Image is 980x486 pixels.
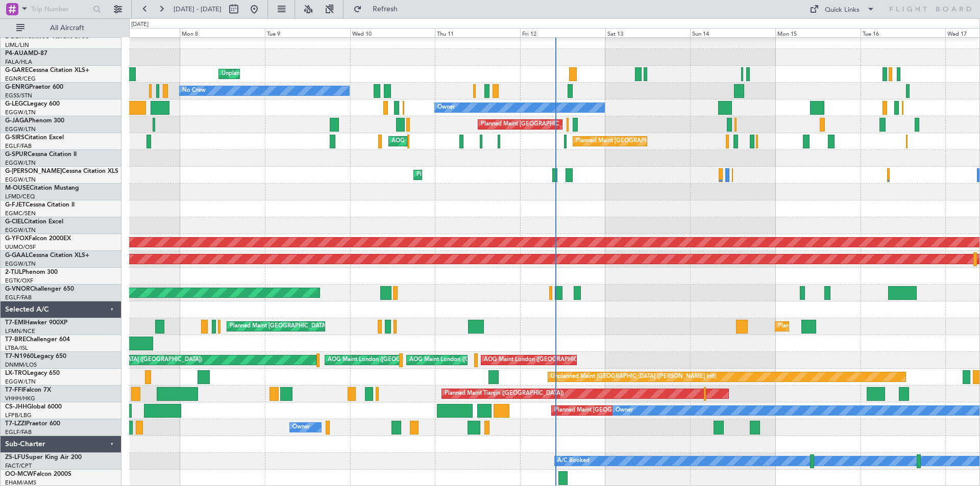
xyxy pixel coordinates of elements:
a: G-SPURCessna Citation II [5,151,77,158]
div: Planned Maint [GEOGRAPHIC_DATA] ([GEOGRAPHIC_DATA]) [416,167,577,183]
span: T7-BRE [5,337,26,343]
span: T7-LZZI [5,421,26,427]
span: G-VNOR [5,286,30,292]
a: EGTK/OXF [5,277,33,285]
a: G-SIRSCitation Excel [5,135,64,141]
a: EGLF/FAB [5,428,32,436]
div: Sun 7 [95,28,180,37]
a: EGSS/STN [5,92,32,99]
div: Planned Maint [GEOGRAPHIC_DATA] ([GEOGRAPHIC_DATA]) [576,134,737,149]
a: DNMM/LOS [5,361,37,369]
div: Unplanned Maint [GEOGRAPHIC_DATA] ([PERSON_NAME] Intl) [551,369,716,385]
button: Refresh [349,1,410,17]
span: 2-TIJL [5,269,22,275]
a: 2-TIJLPhenom 300 [5,269,58,275]
span: G-YFOX [5,236,29,242]
a: T7-EMIHawker 900XP [5,320,67,326]
div: AOG Maint London ([GEOGRAPHIC_DATA]) [484,352,598,368]
span: All Aircraft [27,24,108,32]
div: Planned Maint [GEOGRAPHIC_DATA] [230,319,327,334]
a: EGLF/FAB [5,294,32,301]
span: LX-TRO [5,370,27,376]
span: G-LEGC [5,101,27,107]
a: UUMO/OSF [5,243,36,251]
a: LIML/LIN [5,41,29,49]
a: EGGW/LTN [5,378,36,386]
span: G-SPUR [5,151,28,158]
span: OO-MCW [5,471,33,477]
div: Tue 16 [861,28,946,37]
a: EGGW/LTN [5,226,36,234]
a: EGGW/LTN [5,159,36,167]
div: Quick Links [825,5,860,15]
span: M-OUSE [5,185,30,191]
span: ZS-LFU [5,454,26,461]
a: LFMD/CEQ [5,193,35,200]
div: Thu 11 [435,28,520,37]
div: Sat 13 [605,28,691,37]
a: T7-FFIFalcon 7X [5,387,51,393]
a: G-GAALCessna Citation XLS+ [5,252,89,259]
a: FACT/CPT [5,462,32,470]
a: OO-MCWFalcon 2000S [5,471,71,477]
div: AOG Maint [PERSON_NAME] [391,134,469,149]
span: CS-JHH [5,404,27,410]
input: Trip Number [31,2,90,17]
span: G-JAGA [5,118,29,124]
a: T7-BREChallenger 604 [5,337,70,343]
div: [DATE] [131,20,149,29]
div: A/C Booked [557,453,590,469]
div: Wed 10 [350,28,435,37]
div: Owner [292,420,310,435]
a: EGGW/LTN [5,176,36,184]
a: LTBA/ISL [5,344,28,352]
a: G-ENRGPraetor 600 [5,84,63,90]
a: G-LEGCLegacy 600 [5,101,60,107]
a: EGGW/LTN [5,125,36,133]
span: T7-N1960 [5,353,34,360]
button: Quick Links [804,1,880,17]
span: T7-FFI [5,387,23,393]
a: VHHH/HKG [5,395,35,402]
div: AOG Maint London ([GEOGRAPHIC_DATA]) [328,352,442,368]
a: T7-LZZIPraetor 600 [5,421,60,427]
a: LX-TROLegacy 650 [5,370,60,376]
span: P4-AUA [5,50,28,57]
button: All Aircraft [11,20,111,36]
a: G-JAGAPhenom 300 [5,118,64,124]
div: No Crew [182,83,206,98]
a: CS-JHHGlobal 6000 [5,404,62,410]
a: EGLF/FAB [5,142,32,150]
a: T7-N1960Legacy 650 [5,353,66,360]
div: Planned Maint [GEOGRAPHIC_DATA] ([GEOGRAPHIC_DATA]) [554,403,715,418]
a: G-YFOXFalcon 2000EX [5,236,71,242]
div: Sun 14 [690,28,775,37]
a: EGGW/LTN [5,109,36,116]
div: Planned Maint [GEOGRAPHIC_DATA] [778,319,875,334]
div: Unplanned Maint [PERSON_NAME] [222,66,314,82]
div: Owner [616,403,633,418]
span: G-GARE [5,67,29,73]
div: AOG Maint London ([GEOGRAPHIC_DATA]) [409,352,524,368]
div: Owner [437,100,455,115]
div: Tue 9 [265,28,350,37]
a: G-VNORChallenger 650 [5,286,74,292]
a: EGMC/SEN [5,210,36,217]
a: ZS-LFUSuper King Air 200 [5,454,82,461]
a: EGGW/LTN [5,260,36,268]
a: M-OUSECitation Mustang [5,185,79,191]
span: T7-EMI [5,320,25,326]
a: P4-AUAMD-87 [5,50,47,57]
a: G-GARECessna Citation XLS+ [5,67,89,73]
span: Refresh [364,6,407,13]
a: G-CIELCitation Excel [5,219,63,225]
a: LFPB/LBG [5,412,32,419]
a: FALA/HLA [5,58,32,66]
span: G-[PERSON_NAME] [5,168,62,174]
span: G-ENRG [5,84,29,90]
span: G-FJET [5,202,26,208]
a: G-[PERSON_NAME]Cessna Citation XLS [5,168,118,174]
div: Mon 8 [180,28,265,37]
span: G-GAAL [5,252,29,259]
span: G-SIRS [5,135,24,141]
